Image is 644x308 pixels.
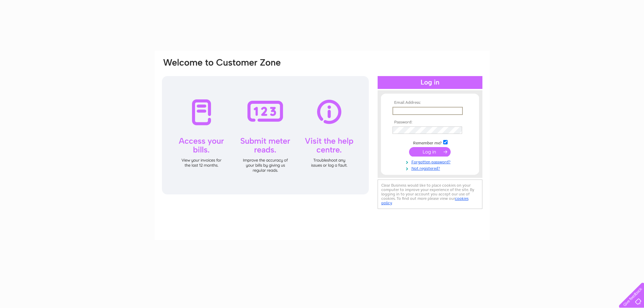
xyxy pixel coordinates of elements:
a: Not registered? [392,165,469,171]
td: Remember me? [391,139,469,146]
a: Forgotten password? [392,158,469,165]
th: Email Address: [391,100,469,105]
input: Submit [409,147,451,157]
a: cookies policy [381,196,469,205]
div: Clear Business would like to place cookies on your computer to improve your experience of the sit... [378,180,482,209]
th: Password: [391,120,469,125]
